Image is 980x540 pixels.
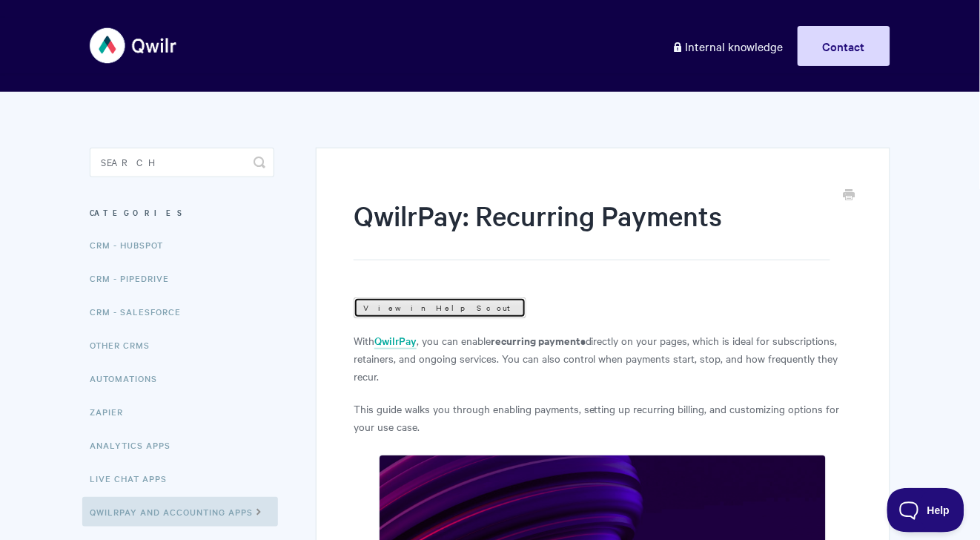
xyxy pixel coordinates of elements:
a: CRM - Salesforce [90,297,192,326]
a: CRM - HubSpot [90,230,174,260]
h1: QwilrPay: Recurring Payments [354,197,830,260]
h3: Categories [90,200,274,226]
a: QwilrPay and Accounting Apps [82,497,278,527]
a: CRM - Pipedrive [90,263,180,293]
a: Internal knowledge [660,26,795,66]
p: With , you can enable directly on your pages, which is ideal for subscriptions, retainers, and on... [354,332,852,385]
a: Contact [798,26,890,66]
iframe: Toggle Customer Support [887,488,965,533]
p: This guide walks you through enabling payments, setting up recurring billing, and customizing opt... [354,400,852,435]
strong: recurring payments [491,332,586,348]
a: Other CRMs [90,330,161,360]
input: Search [90,148,274,177]
a: View in Help Scout [354,297,526,318]
a: Automations [90,363,168,393]
a: QwilrPay [374,333,417,349]
img: Qwilr Help Center [90,18,178,73]
a: Zapier [90,397,134,427]
a: Analytics Apps [90,430,182,460]
a: Print this Article [844,188,855,204]
a: Live Chat Apps [90,464,178,493]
